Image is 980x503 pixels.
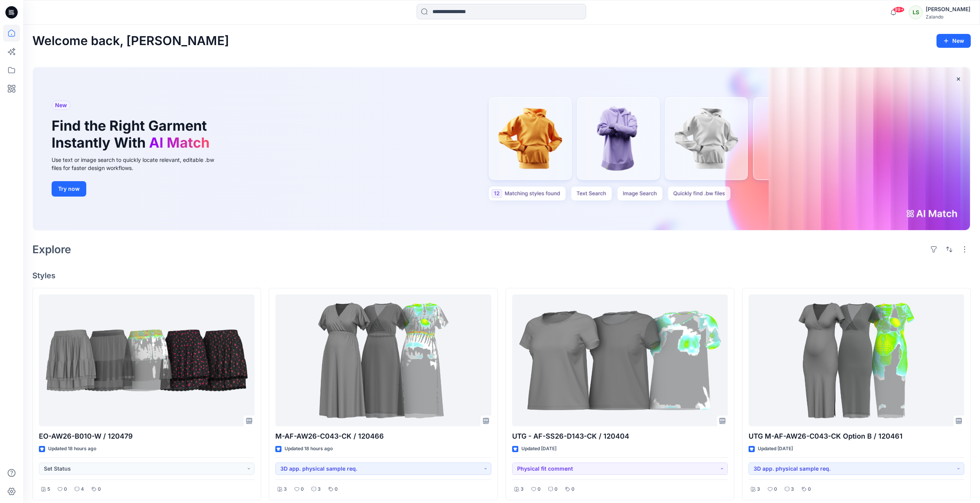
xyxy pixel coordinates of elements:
div: Use text or image search to quickly locate relevant, editable .bw files for faster design workflows. [52,156,225,172]
p: 0 [301,485,304,493]
h2: Welcome back, [PERSON_NAME] [32,34,229,48]
button: Try now [52,181,86,197]
div: Zalando [926,14,970,20]
div: LS [909,5,923,19]
p: Updated 18 hours ago [48,445,96,453]
span: AI Match [149,134,209,151]
h1: Find the Right Garment Instantly With [52,118,213,151]
p: 3 [318,485,321,493]
p: M-AF-AW26-C043-CK / 120466 [275,431,491,442]
p: 3 [284,485,287,493]
p: 0 [538,485,541,493]
div: [PERSON_NAME] [926,5,970,14]
h2: Explore [32,243,71,256]
span: New [55,101,67,110]
a: M-AF-AW26-C043-CK / 120466 [275,294,491,427]
p: 0 [64,485,67,493]
button: New [936,34,971,48]
p: EO-AW26-B010-W / 120479 [39,431,255,442]
p: 0 [335,485,338,493]
span: 99+ [893,7,905,13]
a: EO-AW26-B010-W / 120479 [39,294,255,427]
a: UTG M-AF-AW26-C043-CK Option B / 120461 [749,294,964,427]
p: UTG - AF-SS26-D143-CK / 120404 [512,431,728,442]
h4: Styles [32,271,971,280]
p: 0 [571,485,575,493]
p: 3 [757,485,760,493]
p: Updated [DATE] [758,445,793,453]
p: 0 [98,485,101,493]
p: 3 [521,485,524,493]
p: Updated [DATE] [521,445,556,453]
a: UTG - AF-SS26-D143-CK / 120404 [512,294,728,427]
p: 0 [774,485,777,493]
p: 5 [47,485,50,493]
p: 0 [554,485,558,493]
p: 4 [81,485,84,493]
p: Updated 18 hours ago [285,445,333,453]
p: 0 [808,485,811,493]
p: 3 [791,485,794,493]
p: UTG M-AF-AW26-C043-CK Option B / 120461 [749,431,964,442]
